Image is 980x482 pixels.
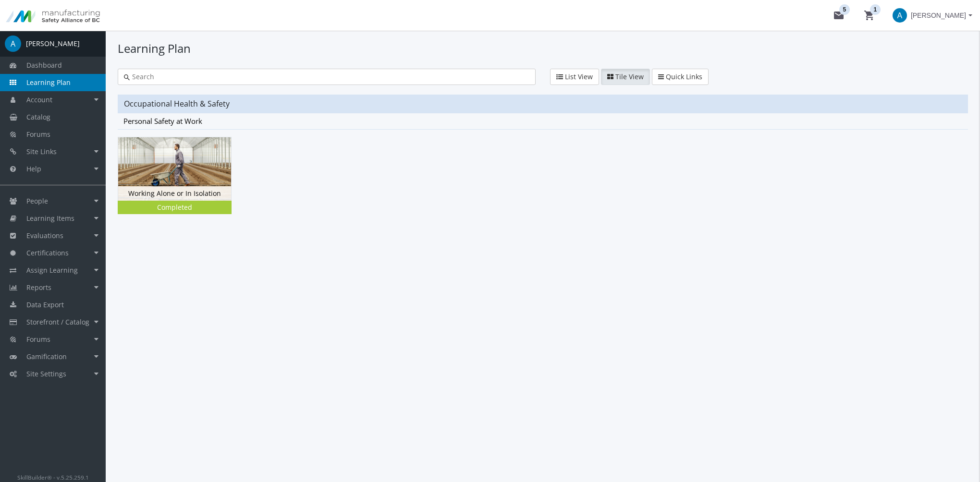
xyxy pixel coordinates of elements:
span: Forums [26,335,50,344]
span: [PERSON_NAME] [911,7,966,24]
mat-icon: shopping_cart [864,10,875,21]
span: Forums [26,130,50,139]
div: Completed [120,203,230,212]
span: Account [26,95,52,104]
input: Search [130,72,529,82]
span: Learning Items [26,214,74,223]
span: Data Export [26,300,64,309]
span: Reports [26,283,51,292]
span: Certifications [26,248,69,257]
small: SkillBuilder® - v.5.25.259.1 [17,473,89,481]
span: Tile View [615,72,644,81]
span: Storefront / Catalog [26,317,89,326]
span: Site Settings [26,369,66,378]
span: Learning Plan [26,78,71,87]
span: Quick Links [666,72,702,81]
div: [PERSON_NAME] [26,39,80,48]
h1: Learning Plan [118,40,968,57]
span: A [5,36,21,52]
span: A [893,8,907,23]
span: Catalog [26,112,50,121]
span: Dashboard [26,60,62,70]
span: Help [26,164,41,173]
span: Gamification [26,352,67,361]
span: Assign Learning [26,265,78,275]
span: Occupational Health & Safety [124,98,230,109]
div: Working Alone or In Isolation [118,186,231,201]
div: Working Alone or In Isolation [118,137,246,229]
span: Site Links [26,147,57,156]
span: Personal Safety at Work [123,116,202,126]
mat-icon: mail [833,10,845,21]
span: List View [565,72,593,81]
span: People [26,196,48,205]
span: Evaluations [26,231,63,240]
